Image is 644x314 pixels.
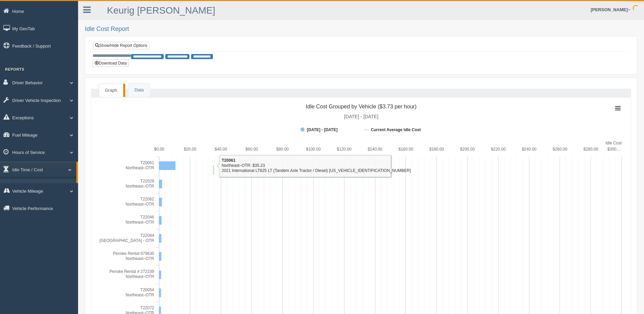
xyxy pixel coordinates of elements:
[276,147,289,152] text: $80.00
[140,306,154,310] tspan: T22072
[491,147,506,152] text: $220.00
[126,202,154,207] tspan: Northeast–OTR
[184,147,196,152] text: $20.00
[522,147,537,152] text: $240.00
[126,184,154,189] tspan: Northeast–OTR
[606,141,622,145] tspan: Idle Cost
[113,251,154,256] tspan: Penske Rental 679630
[140,179,154,184] tspan: T22029
[85,26,637,33] h2: Idle Cost Report
[128,83,150,97] a: Data
[126,293,154,297] tspan: Northeast–OTR
[140,287,154,292] tspan: T20054
[140,215,154,220] tspan: T22046
[140,160,154,165] tspan: T20061
[126,220,154,225] tspan: Northeast–OTR
[126,256,154,261] tspan: Northeast–OTR
[126,165,154,170] tspan: Northeast–OTR
[368,147,383,152] text: $140.00
[371,127,421,132] tspan: Current Average Idle Cost
[99,238,154,243] tspan: [GEOGRAPHIC_DATA] - OTR
[140,197,154,202] tspan: T22062
[460,147,475,152] text: $200.00
[126,274,154,279] tspan: Northeast–OTR
[306,147,321,152] text: $100.00
[607,147,621,152] tspan: $300…
[93,42,149,49] a: Show/Hide Report Options
[12,179,76,191] a: Idle Cost
[429,147,444,152] text: $180.00
[584,147,599,152] text: $280.00
[140,233,154,238] tspan: T22064
[99,84,123,97] a: Graph
[245,147,258,152] text: $60.00
[307,127,337,132] tspan: [DATE] - [DATE]
[399,147,413,152] text: $160.00
[93,59,129,67] button: Download Data
[215,147,227,152] text: $40.00
[154,147,164,152] text: $0.00
[553,147,568,152] text: $260.00
[110,269,154,274] tspan: Penske Rental # 272239
[337,147,352,152] text: $120.00
[107,5,215,16] a: Keurig [PERSON_NAME]
[344,114,379,119] tspan: [DATE] - [DATE]
[306,104,417,109] tspan: Idle Cost Grouped by Vehicle ($3.73 per hour)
